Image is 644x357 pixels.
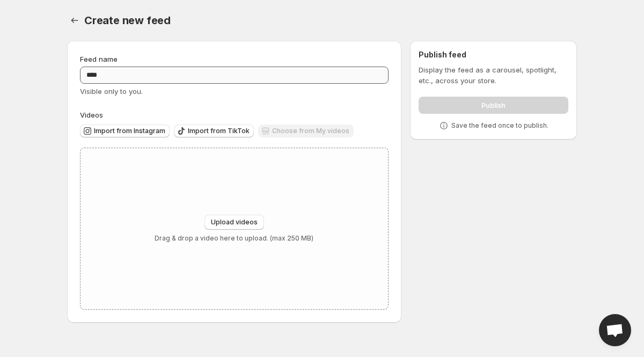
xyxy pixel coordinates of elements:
span: Videos [80,111,103,119]
div: Open chat [599,314,631,346]
span: Import from Instagram [94,127,165,135]
span: Import from TikTok [188,127,250,135]
button: Import from TikTok [174,125,254,137]
span: Create new feed [84,14,171,27]
button: Settings [67,13,82,28]
p: Display the feed as a carousel, spotlight, etc., across your store. [419,64,568,86]
span: Visible only to you. [80,87,143,96]
p: Save the feed once to publish. [451,121,548,130]
button: Import from Instagram [80,125,170,137]
span: Feed name [80,55,118,63]
button: Upload videos [204,215,264,230]
p: Drag & drop a video here to upload. (max 250 MB) [155,234,313,243]
h2: Publish feed [419,49,568,60]
span: Upload videos [211,218,258,227]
